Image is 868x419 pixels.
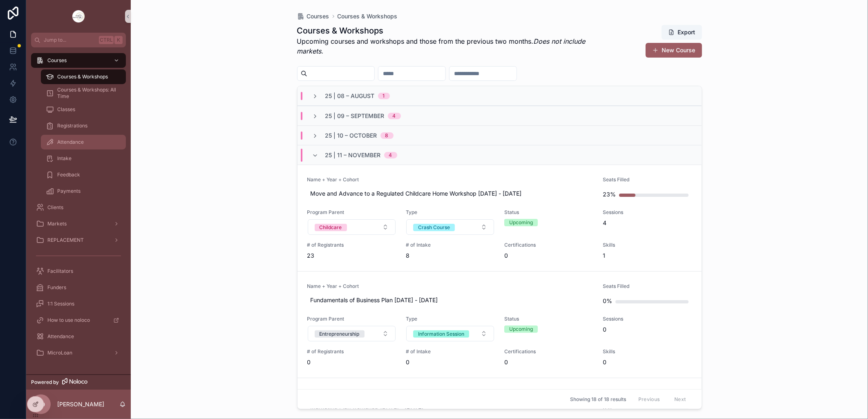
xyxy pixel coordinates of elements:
[47,350,72,356] span: MicroLoan
[406,348,494,355] span: # of Intake
[311,296,590,304] span: Fundamentals of Business Plan [DATE] - [DATE]
[31,53,126,68] a: Courses
[311,189,590,198] span: Move and Advance to a Regulated Childcare Home Workshop [DATE] - [DATE]
[504,348,593,355] span: Certifications
[307,348,396,355] span: # of Registrants
[406,326,494,341] button: Select Button
[47,301,74,307] span: 1:1 Sessions
[57,188,81,194] span: Payments
[44,37,96,43] span: Jump to...
[31,200,126,215] a: Clients
[307,176,593,183] span: Name + Year + Cohort
[418,224,450,231] div: Crash Course
[57,172,80,178] span: Feedback
[307,242,396,248] span: # of Registrants
[504,209,593,216] span: Status
[115,37,122,43] span: K
[297,37,586,55] em: Does not include markets.
[406,358,494,366] span: 0
[31,329,126,344] a: Attendance
[325,131,377,140] span: 25 | 10 – October
[31,280,126,295] a: Funders
[47,333,74,340] span: Attendance
[308,326,396,341] button: Select Button
[603,186,616,203] div: 23%
[57,139,84,145] span: Attendance
[307,283,593,290] span: Name + Year + Cohort
[325,112,385,120] span: 25 | 09 – September
[41,69,126,84] a: Courses & Workshops
[31,379,59,386] span: Powered by
[47,317,90,323] span: How to use noloco
[72,10,85,23] img: App logo
[603,293,612,309] div: 0%
[26,47,131,371] div: scrollable content
[406,219,494,235] button: Select Button
[41,86,126,100] a: Courses & Workshops: All Time
[99,36,114,44] span: Ctrl
[406,316,494,322] span: Type
[26,374,131,390] a: Powered by
[325,151,381,159] span: 25 | 11 – November
[338,12,398,20] a: Courses & Workshops
[31,33,126,47] button: Jump to...CtrlK
[504,252,593,260] span: 0
[57,74,108,80] span: Courses & Workshops
[662,25,702,40] button: Export
[297,25,600,36] h1: Courses & Workshops
[320,224,342,231] div: Childcare
[406,242,494,248] span: # of Intake
[307,209,396,216] span: Program Parent
[389,152,392,158] div: 4
[31,345,126,360] a: MicroLoan
[47,237,84,243] span: REPLACEMENT
[320,330,360,338] div: Entrepreneurship
[41,102,126,117] a: Classes
[393,113,396,119] div: 4
[418,330,464,338] div: Information Session
[383,93,385,99] div: 1
[570,396,626,403] span: Showing 18 of 18 results
[307,316,396,322] span: Program Parent
[603,325,691,334] span: 0
[31,264,126,279] a: Facilitators
[47,204,63,211] span: Clients
[57,400,104,408] p: [PERSON_NAME]
[603,176,691,183] span: Seats Filled
[406,209,494,216] span: Type
[307,358,396,366] span: 0
[47,221,67,227] span: Markets
[31,216,126,231] a: Markets
[47,284,66,291] span: Funders
[41,151,126,166] a: Intake
[57,155,72,162] span: Intake
[307,12,329,20] span: Courses
[47,268,73,274] span: Facilitators
[603,316,691,322] span: Sessions
[298,165,702,271] a: Name + Year + CohortMove and Advance to a Regulated Childcare Home Workshop [DATE] - [DATE]Seats ...
[509,219,533,226] div: Upcoming
[298,271,702,378] a: Name + Year + CohortFundamentals of Business Plan [DATE] - [DATE]Seats Filled0%Program ParentSele...
[603,209,691,216] span: Sessions
[603,283,691,290] span: Seats Filled
[57,87,118,100] span: Courses & Workshops: All Time
[646,43,702,58] button: New Course
[41,135,126,149] a: Attendance
[31,313,126,328] a: How to use noloco
[297,12,329,20] a: Courses
[297,36,600,56] p: Upcoming courses and workshops and those from the previous two months.
[504,316,593,322] span: Status
[603,358,691,366] span: 0
[325,92,375,100] span: 25 | 08 – August
[385,132,389,139] div: 8
[603,348,691,355] span: Skills
[31,233,126,247] a: REPLACEMENT
[509,325,533,333] div: Upcoming
[31,296,126,311] a: 1:1 Sessions
[41,118,126,133] a: Registrations
[41,167,126,182] a: Feedback
[57,123,87,129] span: Registrations
[603,219,691,227] span: 4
